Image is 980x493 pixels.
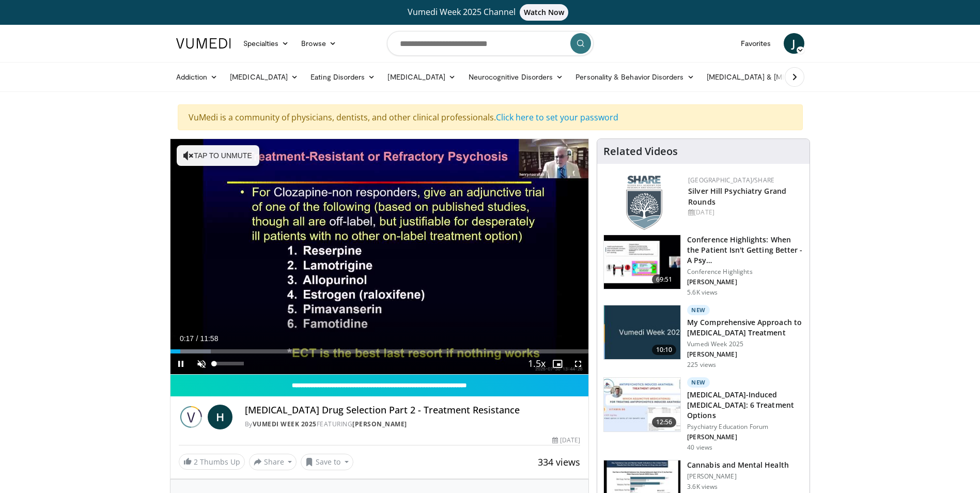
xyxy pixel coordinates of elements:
[170,139,589,375] video-js: Video Player
[237,33,295,54] a: Specialties
[200,334,218,343] span: 11:58
[701,67,848,87] a: [MEDICAL_DATA] & [MEDICAL_DATA]
[603,235,803,297] a: 69:51 Conference Highlights: When the Patient Isn't Getting Better - A Psy… Conference Highlights...
[604,305,680,359] img: ae1082c4-cc90-4cd6-aa10-009092bfa42a.jpg.150x105_q85_crop-smart_upscale.jpg
[688,176,774,184] a: [GEOGRAPHIC_DATA]/SHARE
[170,67,224,87] a: Addiction
[178,4,803,21] a: Vumedi Week 2025 ChannelWatch Now
[177,145,259,166] button: Tap to unmute
[462,67,570,87] a: Neurocognitive Disorders
[652,417,677,427] span: 12:56
[552,436,580,445] div: [DATE]
[569,67,700,87] a: Personality & Behavior Disorders
[179,454,245,470] a: 2 Thumbs Up
[547,353,568,374] button: Enable picture-in-picture mode
[687,460,789,470] h3: Cannabis and Mental Health
[381,67,462,87] a: [MEDICAL_DATA]
[687,268,803,276] p: Conference Highlights
[687,235,803,266] h3: Conference Highlights: When the Patient Isn't Getting Better - A Psy…
[179,405,204,429] img: Vumedi Week 2025
[170,349,589,353] div: Progress Bar
[687,377,710,388] p: New
[178,104,803,130] div: VuMedi is a community of physicians, dentists, and other clinical professionals.
[603,305,803,369] a: 10:10 New My Comprehensive Approach to [MEDICAL_DATA] Treatment Vumedi Week 2025 [PERSON_NAME] 22...
[176,38,231,49] img: VuMedi Logo
[568,353,588,374] button: Fullscreen
[208,405,232,429] a: H
[191,353,212,374] button: Unmute
[687,288,718,297] p: 5.6K views
[626,176,662,230] img: f8aaeb6d-318f-4fcf-bd1d-54ce21f29e87.png.150x105_q85_autocrop_double_scale_upscale_version-0.2.png
[687,433,803,441] p: [PERSON_NAME]
[735,33,777,54] a: Favorites
[295,33,343,54] a: Browse
[387,31,594,56] input: Search topics, interventions
[245,405,581,416] h4: [MEDICAL_DATA] Drug Selection Part 2 - Treatment Resistance
[180,334,194,343] span: 0:17
[687,483,718,491] p: 3.6K views
[687,305,710,315] p: New
[784,33,804,54] a: J
[214,362,244,365] div: Volume Level
[196,334,198,343] span: /
[224,67,304,87] a: [MEDICAL_DATA]
[603,145,678,158] h4: Related Videos
[687,340,803,348] p: Vumedi Week 2025
[687,443,712,452] p: 40 views
[687,423,803,431] p: Psychiatry Education Forum
[249,454,297,470] button: Share
[603,377,803,452] a: 12:56 New [MEDICAL_DATA]-Induced [MEDICAL_DATA]: 6 Treatment Options Psychiatry Education Forum [...
[652,274,677,285] span: 69:51
[245,420,581,429] div: By FEATURING
[687,317,803,338] h3: My Comprehensive Approach to [MEDICAL_DATA] Treatment
[526,353,547,374] button: Playback Rate
[301,454,353,470] button: Save to
[496,112,618,123] a: Click here to set your password
[652,345,677,355] span: 10:10
[520,4,569,21] span: Watch Now
[687,390,803,421] h3: [MEDICAL_DATA]-Induced [MEDICAL_DATA]: 6 Treatment Options
[538,456,580,468] span: 334 views
[604,235,680,289] img: 4362ec9e-0993-4580-bfd4-8e18d57e1d49.150x105_q85_crop-smart_upscale.jpg
[352,420,407,428] a: [PERSON_NAME]
[253,420,317,428] a: Vumedi Week 2025
[687,350,803,359] p: [PERSON_NAME]
[194,457,198,467] span: 2
[687,278,803,286] p: [PERSON_NAME]
[688,208,801,217] div: [DATE]
[604,378,680,432] img: acc69c91-7912-4bad-b845-5f898388c7b9.150x105_q85_crop-smart_upscale.jpg
[687,472,789,481] p: [PERSON_NAME]
[687,361,716,369] p: 225 views
[688,186,786,207] a: Silver Hill Psychiatry Grand Rounds
[170,353,191,374] button: Pause
[304,67,381,87] a: Eating Disorders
